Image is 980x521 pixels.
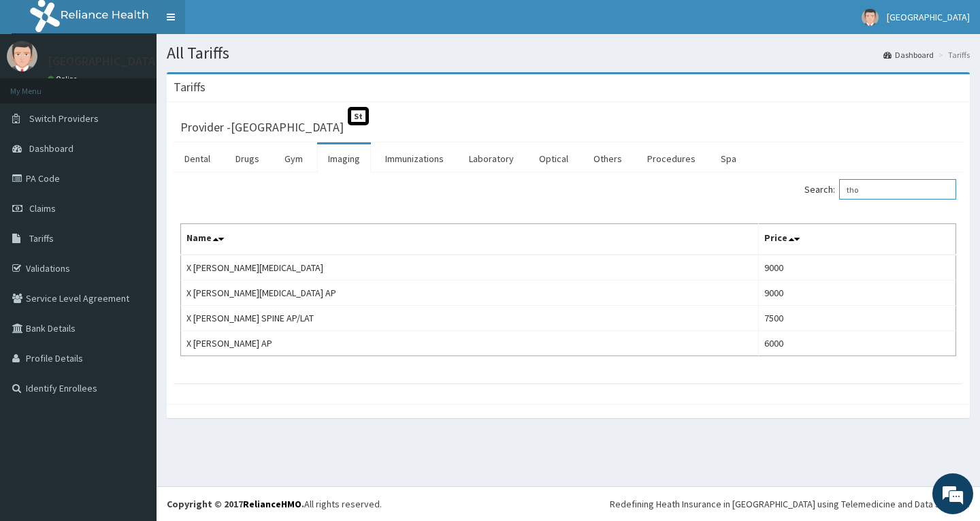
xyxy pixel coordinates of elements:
[180,121,344,133] h3: Provider - [GEOGRAPHIC_DATA]
[181,281,759,306] td: X [PERSON_NAME][MEDICAL_DATA] AP
[48,74,80,84] a: Online
[29,232,54,244] span: Tariffs
[887,11,970,23] span: [GEOGRAPHIC_DATA]
[25,68,55,102] img: d_794563401_company_1708531726252_794563401
[223,7,256,40] div: Minimize live chat window
[758,255,955,281] td: 9000
[583,144,633,173] a: Others
[7,41,37,72] img: User Image
[883,49,934,61] a: Dashboard
[174,144,221,173] a: Dental
[862,9,879,26] img: User Image
[174,81,206,93] h3: Tariffs
[610,497,970,511] div: Redefining Heath Insurance in [GEOGRAPHIC_DATA] using Telemedicine and Data Science!
[181,306,759,331] td: X [PERSON_NAME] SPINE AP/LAT
[317,144,371,173] a: Imaging
[29,112,99,125] span: Switch Providers
[157,486,980,521] footer: All rights reserved.
[839,179,956,200] input: Search:
[29,202,56,215] span: Claims
[804,179,956,200] label: Search:
[348,107,369,125] span: St
[710,144,747,173] a: Spa
[758,331,955,356] td: 6000
[181,224,759,255] th: Name
[48,55,160,67] p: [GEOGRAPHIC_DATA]
[167,498,304,510] strong: Copyright © 2017 .
[935,49,970,61] li: Tariffs
[29,142,73,155] span: Dashboard
[274,144,314,173] a: Gym
[181,331,759,356] td: X [PERSON_NAME] AP
[636,144,706,173] a: Procedures
[79,172,188,309] span: We're online!
[374,144,455,173] a: Immunizations
[458,144,525,173] a: Laboratory
[225,144,270,173] a: Drugs
[243,498,301,510] a: RelianceHMO
[71,76,229,94] div: Chat with us now
[528,144,579,173] a: Optical
[758,281,955,306] td: 9000
[181,255,759,281] td: X [PERSON_NAME][MEDICAL_DATA]
[167,44,970,62] h1: All Tariffs
[7,372,259,420] textarea: Type your message and hit 'Enter'
[758,306,955,331] td: 7500
[758,224,955,255] th: Price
